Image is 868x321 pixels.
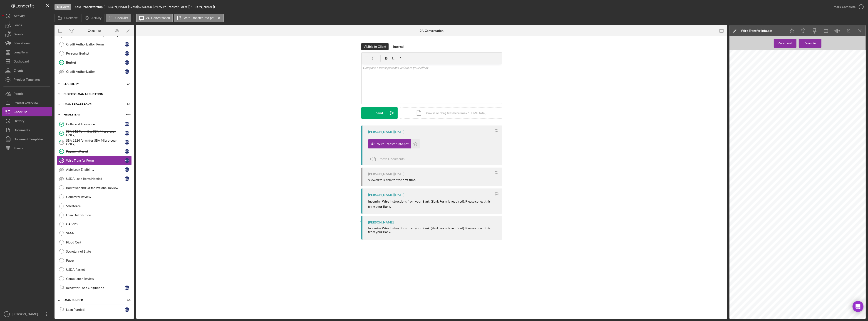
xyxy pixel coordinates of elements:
[146,16,170,20] label: 24. Conversation
[2,125,52,135] button: Documents
[757,220,827,222] span: forms of photo ID are: state issued driver’s license, government issued ID, U.S. military ID, pas...
[762,159,821,162] span: U.S. Bank checking or savings account number to debit
[122,299,131,301] div: 0 / 1
[2,144,52,153] button: Sheets
[2,48,52,57] button: Long-Term
[66,159,125,162] div: Wire Transfer Form
[60,141,63,144] tspan: 22
[2,89,52,98] button: People
[14,66,23,76] div: Clients
[57,138,132,147] a: 22SBA 1624 form (for SBA Micro-Loan ONLY)DG
[2,39,52,48] button: Educational
[762,294,822,297] span: Refer to your banker if you suspect questionable activity.
[762,186,783,189] span: ABA routing number
[778,39,792,48] div: Zoom out
[115,16,128,20] label: Checklist
[122,83,131,85] div: 3 / 4
[2,310,52,319] button: ZS[PERSON_NAME]
[759,167,760,170] span: o
[57,174,132,183] a: USDA Loan Items NeededDG
[2,107,52,116] button: Checklist
[768,315,854,318] span: A unique number assigned by the American Bankers Association (ABA). The ABA
[759,186,760,189] span: o
[746,311,788,314] span: Account numbering identifiers/codes
[368,130,394,134] div: [PERSON_NAME]
[57,165,132,174] a: Able Loan EligibilityDG
[66,195,131,199] div: Collateral Review
[66,277,131,281] div: Compliance Review
[66,150,125,153] div: Payment Portal
[368,199,491,208] mark: Incoming Wire Instructions from your Bank (Bank Form is required). Please collect this from your ...
[14,89,23,99] div: People
[759,89,811,91] span: located within the United States banking system.
[746,318,834,320] span: number is often referred to as the routing number or routing transit number (RTN).
[759,93,851,95] span: To ensure timely delivery to the recipient, please provide complete information. Obtain
[57,156,132,165] a: 24Wire Transfer FormDG
[759,86,851,89] span: A domestic wire transfer is an electronic transfer of funds between financial institutions
[762,195,774,197] span: Bank name
[91,16,101,20] label: Activity
[66,43,125,46] div: Credit Authorization Form
[125,167,129,172] div: D G
[125,176,129,181] div: D G
[743,195,756,198] span: information
[753,248,757,256] span: 2
[66,286,125,290] div: Ready for Loan Origination
[788,135,848,137] span: __________________________________________________
[759,284,804,286] span: After the wire transfer has been initiated
[122,103,131,106] div: 2 / 2
[2,30,52,39] button: Grants
[66,139,125,146] div: SBA 1624 form (for SBA Micro-Loan ONLY)
[368,172,394,176] div: [PERSON_NAME]
[57,58,132,67] a: BudgetDG
[66,231,131,235] div: SAMs
[14,11,25,22] div: Activity
[57,129,132,138] a: SBA 912 Form (for SBA Micro-Loan ONLY)DG
[57,305,132,314] a: Loan Funded!DG
[66,186,131,190] div: Borrower and Organizational Review
[759,191,760,193] span: o
[759,99,854,101] span: beneficiary. If you are unsure of the beneficiary information and bank routing instructions,
[744,135,756,137] span: Originator
[759,114,850,116] span: through social media. Common scams include requests to pay IRS taxes, emergency
[14,135,43,145] div: Document Templates
[66,250,131,253] div: Secretary of State
[768,143,848,145] span: ___________________________________________________________________
[742,176,755,178] span: (beneficiary)
[781,163,848,166] span: ________________________________________________________
[393,43,404,50] div: Internal
[2,75,52,84] button: Product Templates
[746,252,753,255] span: STEP
[66,130,125,137] div: SBA 912 Form (for SBA Micro-Loan ONLY)
[368,153,409,165] button: Move Documents
[784,186,848,189] span: ______________________________________________________
[778,167,848,170] span: ___________________________________________________________
[759,83,805,85] span: Important information about your request
[767,268,840,271] span: : If you provide us with an incorrect account number for the recipient
[759,268,761,271] span: C
[394,193,404,197] time: 2025-07-30 19:22
[125,149,129,154] div: D G
[64,103,119,106] div: LOAN PRE-APPROVAL
[14,57,29,67] div: Dashboard
[394,172,404,176] time: 2025-07-30 19:46
[743,179,756,181] span: information
[394,130,404,134] time: 2025-07-30 20:00
[747,305,818,308] span: Key terms associated with domestic wire transfers
[420,29,444,33] div: 24. Conversation
[759,124,823,127] span: Required information for sending a domestic wire transfer
[746,315,767,318] span: ABA/RTN Number:
[762,177,777,180] span: Legal address
[762,252,828,255] span: Fees U.S. Bank charges for your wire transfer are listed on the
[136,14,173,22] button: 24. Conversation
[66,241,131,244] div: Flood Cert
[57,201,132,211] a: Salesforce
[14,144,23,154] div: Sheets
[361,107,398,119] button: Send
[174,14,224,22] button: Wire Transfer Info.pdf
[125,122,129,126] div: D G
[762,191,804,193] span: Account number (at the receiving bank)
